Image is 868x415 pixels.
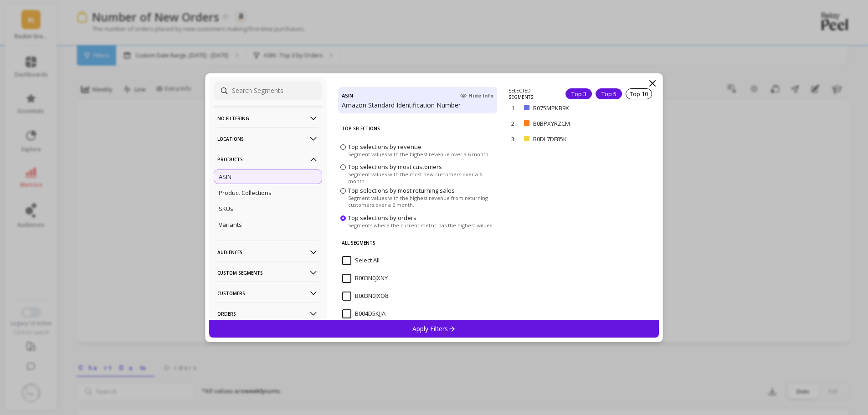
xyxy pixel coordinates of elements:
span: Segment values with the most new customers over a 6 month. [348,171,495,184]
div: Top 10 [626,88,652,99]
span: Hide Info [460,92,493,99]
span: B003N0JXO8 [342,292,388,301]
p: B0BPXYRZCM [533,119,611,128]
p: B0DL7DF85K [533,135,610,143]
p: Customers [217,282,318,305]
p: No filtering [217,107,318,130]
span: Top selections by revenue [348,142,421,150]
p: Locations [217,127,318,150]
p: Orders [217,302,318,325]
p: Apply Filters [412,324,456,333]
span: Top selections by most returning sales [348,186,455,195]
p: Amazon Standard Identification Number [342,101,493,110]
input: Search Segments [214,82,322,100]
span: B004D5KJJA [342,309,385,318]
p: 3. [511,135,520,143]
p: Variants [219,220,242,229]
span: Segment values with the highest revenue from returning customers over a 6 month. [348,195,495,208]
p: Custom Segments [217,261,318,284]
span: Top selections by most customers [348,163,442,171]
p: 1. [511,104,520,112]
p: SKUs [219,205,233,213]
p: ASIN [219,173,231,181]
div: Top 3 [565,88,592,99]
p: 2. [511,119,520,128]
p: Products [217,148,318,171]
span: Segment values with the highest revenue over a 6 month. [348,150,490,157]
span: Top selections by orders [348,213,416,221]
span: Segments where the current metric has the highest values. [348,221,493,228]
span: B003N0JXNY [342,274,388,283]
p: Audiences [217,241,318,264]
p: SELECTED SEGMENTS [508,87,555,100]
p: B075MPKB9X [533,104,611,112]
div: Top 5 [596,88,622,99]
p: Product Collections [219,189,272,197]
h4: ASIN [342,91,353,101]
span: Select All [342,256,380,265]
p: All Segments [342,233,493,252]
p: Top Selections [342,119,493,138]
